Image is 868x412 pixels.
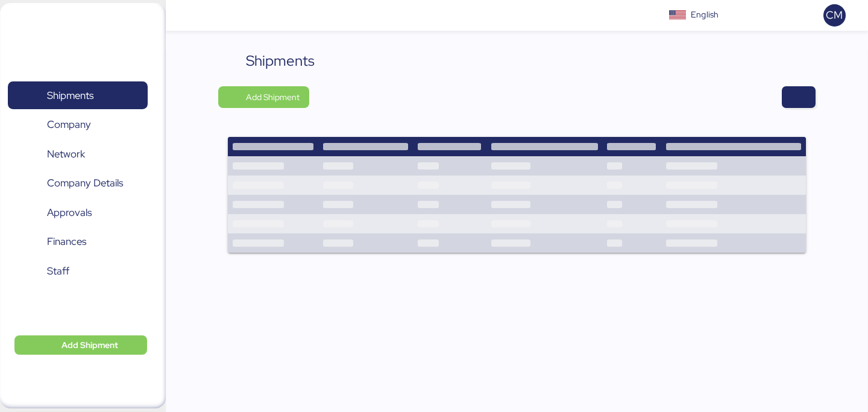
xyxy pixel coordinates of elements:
[8,257,148,285] a: Staff
[826,7,843,23] span: CM
[691,8,719,21] div: English
[218,86,309,108] button: Add Shipment
[61,338,118,352] span: Add Shipment
[246,90,300,104] span: Add Shipment
[8,170,148,197] a: Company Details
[47,262,69,280] span: Staff
[47,145,85,163] span: Network
[246,50,315,72] div: Shipments
[47,87,93,104] span: Shipments
[8,111,148,139] a: Company
[47,116,91,133] span: Company
[8,140,148,168] a: Network
[8,228,148,256] a: Finances
[14,335,147,355] button: Add Shipment
[47,233,86,250] span: Finances
[173,5,193,26] button: Menu
[47,204,92,221] span: Approvals
[8,198,148,226] a: Approvals
[8,81,148,109] a: Shipments
[47,174,123,192] span: Company Details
